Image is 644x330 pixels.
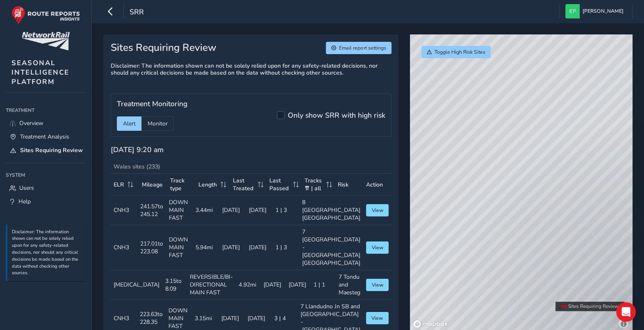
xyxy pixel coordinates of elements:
[616,302,636,322] iframe: Intercom live chat
[111,270,162,300] td: [MEDICAL_DATA]
[111,146,164,154] h5: [DATE] 9:20 am
[193,225,219,270] td: 5.94mi
[366,241,389,254] button: View
[233,177,255,192] span: Last Treated
[114,181,124,189] span: ELR
[111,225,137,270] td: CNH3
[6,143,86,157] a: Sites Requiring Review
[198,181,217,189] span: Length
[246,225,273,270] td: [DATE]
[11,6,80,24] img: rr logo
[6,169,86,181] div: System
[117,100,187,108] h5: Treatment Monitoring
[366,312,389,324] button: View
[435,49,485,55] span: Toggle High Risk Sites
[246,196,273,225] td: [DATE]
[166,196,193,225] td: DOWN MAIN FAST
[19,119,43,127] span: Overview
[140,310,163,326] div: 223.63 to 228.35
[6,104,86,116] div: Treatment
[111,63,391,77] h6: Disclaimer: The information shown can not be solely relied upon for any safety-related decisions,...
[261,270,286,300] td: [DATE]
[565,4,626,18] button: [PERSON_NAME]
[11,58,69,86] span: SEASONAL INTELLIGENCE PLATFORM
[371,244,383,251] span: View
[371,315,383,321] span: View
[286,270,311,300] td: [DATE]
[366,279,389,291] button: View
[336,270,363,300] td: 7 Tondu and Maesteg
[236,270,261,300] td: 4.92mi
[273,196,299,225] td: 1 | 3
[339,45,386,51] span: Email report settings
[269,177,290,192] span: Last Passed
[326,42,391,54] button: Email report settings
[123,120,136,127] span: Alert
[187,270,236,300] td: REVERSIBLE/BI-DIRECTIONAL MAIN FAST
[568,303,619,310] span: Sites Requiring Review
[20,133,69,141] span: Treatment Analysis
[6,181,86,195] a: Users
[366,204,389,216] button: View
[111,196,137,225] td: CNH3
[565,4,580,18] img: diamond-layout
[311,270,336,300] td: 1 | 1
[366,181,383,189] span: Action
[371,207,383,214] span: View
[165,277,182,293] div: 3.15 to 8.09
[6,130,86,143] a: Treatment Analysis
[142,181,163,189] span: Mileage
[148,120,168,127] span: Monitor
[273,225,299,270] td: 1 | 3
[288,111,385,120] h5: Only show SRR with high risk
[12,229,82,277] p: Disclaimer: The information shown can not be solely relied upon for any safety-related decisions,...
[6,195,86,208] a: Help
[421,46,491,58] button: Toggle High Risk Sites
[299,196,363,225] td: 8 [GEOGRAPHIC_DATA] [GEOGRAPHIC_DATA]
[170,177,193,192] span: Track type
[193,196,219,225] td: 3.44mi
[583,4,624,18] span: [PERSON_NAME]
[20,146,83,154] span: Sites Requiring Review
[140,203,163,218] div: 241.57 to 245.12
[117,116,141,131] div: Alert
[114,163,160,171] span: Wales sites (233)
[18,198,31,205] span: Help
[6,116,86,130] a: Overview
[219,196,246,225] td: [DATE]
[166,225,193,270] td: DOWN MAIN FAST
[130,7,144,18] span: srr
[140,240,163,255] div: 217.01 to 223.08
[219,225,246,270] td: [DATE]
[338,181,348,189] span: Risk
[141,116,174,131] div: Monitor
[22,32,70,50] img: customer logo
[371,282,383,288] span: View
[305,177,323,192] span: Tracks ⇈ | all
[111,42,216,54] h3: Sites Requiring Review
[19,184,34,192] span: Users
[299,225,363,270] td: 7 [GEOGRAPHIC_DATA] - [GEOGRAPHIC_DATA] [GEOGRAPHIC_DATA]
